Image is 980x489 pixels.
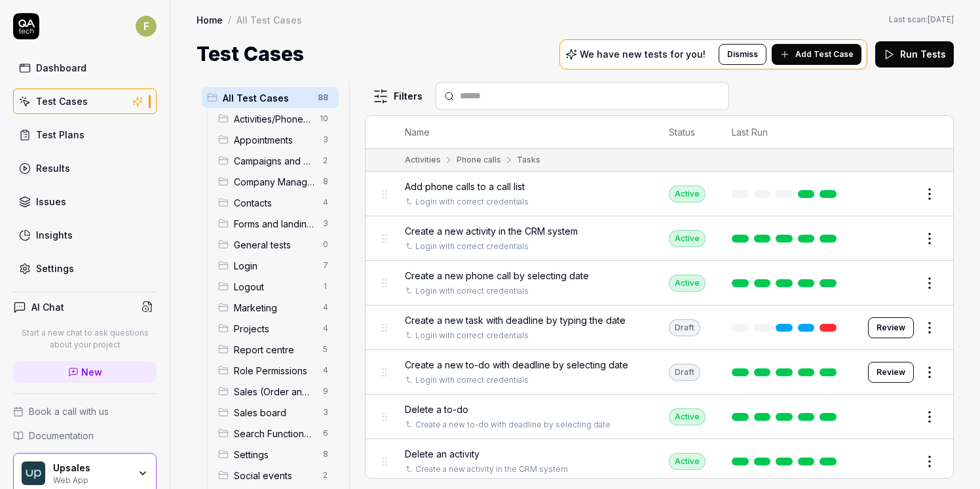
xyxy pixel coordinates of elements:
[213,129,339,150] div: Drag to reorderAppointments3
[405,313,626,327] span: Create a new task with deadline by typing the date
[213,339,339,360] div: Drag to reorderReport centre5
[13,189,157,214] a: Issues
[415,196,529,208] a: Login with correct credentials
[318,425,333,441] span: 6
[719,44,766,65] button: Dismiss
[13,404,157,418] a: Book a call with us
[405,402,468,416] span: Delete a to-do
[36,94,88,108] div: Test Cases
[234,280,315,294] span: Logout
[318,132,333,147] span: 3
[772,44,861,65] button: Add Test Case
[405,447,480,461] span: Delete an activity
[415,419,611,431] a: Create a new to-do with deadline by selecting date
[234,133,315,147] span: Appointments
[366,395,953,439] tr: Delete a to-doCreate a new to-do with deadline by selecting dateActive
[234,322,315,336] span: Projects
[213,213,339,234] div: Drag to reorderForms and landing pages3
[318,153,333,168] span: 2
[13,88,157,114] a: Test Cases
[669,230,706,247] div: Active
[213,444,339,465] div: Drag to reorderSettings8
[366,439,953,484] tr: Delete an activityCreate a new activity in the CRM systemActive
[13,122,157,147] a: Test Plans
[318,467,333,483] span: 2
[415,285,529,297] a: Login with correct credentials
[36,128,85,142] div: Test Plans
[234,406,315,420] span: Sales board
[213,423,339,444] div: Drag to reorderSearch Functionality6
[366,350,953,395] tr: Create a new to-do with deadline by selecting dateLogin with correct credentialsDraftReview
[314,111,333,127] span: 10
[405,180,525,193] span: Add phone calls to a call list
[213,318,339,339] div: Drag to reorderProjects4
[213,255,339,276] div: Drag to reorderLogin7
[213,234,339,255] div: Drag to reorderGeneral tests0
[29,429,94,442] span: Documentation
[213,108,339,129] div: Drag to reorderActivities/Phone calls/Tasks10
[234,427,315,440] span: Search Functionality
[669,364,700,381] div: Draft
[13,55,157,81] a: Dashboard
[13,429,157,442] a: Documentation
[312,90,333,106] span: 88
[213,381,339,402] div: Drag to reorderSales (Order and opportunities)9
[36,61,86,75] div: Dashboard
[868,317,914,338] button: Review
[213,192,339,213] div: Drag to reorderContacts4
[13,361,157,383] a: New
[318,446,333,462] span: 8
[213,465,339,486] div: Drag to reorderSocial events2
[234,238,315,252] span: General tests
[318,362,333,378] span: 4
[234,154,315,168] span: Campaigns and call lists
[234,112,312,126] span: Activities/Phone calls/Tasks
[29,404,109,418] span: Book a call with us
[234,385,315,399] span: Sales (Order and opportunities)
[875,41,954,68] button: Run Tests
[81,365,102,379] span: New
[318,237,333,252] span: 0
[415,463,568,475] a: Create a new activity in the CRM system
[669,319,700,336] div: Draft
[234,217,315,231] span: Forms and landing pages
[580,50,706,59] p: We have new tests for you!
[366,305,953,350] tr: Create a new task with deadline by typing the dateLogin with correct credentialsDraftReview
[236,13,302,26] div: All Test Cases
[318,404,333,420] span: 3
[213,297,339,318] div: Drag to reorderMarketing4
[392,116,656,149] th: Name
[366,172,953,216] tr: Add phone calls to a call listLogin with correct credentialsActive
[415,330,529,342] a: Login with correct credentials
[234,364,315,378] span: Role Permissions
[405,358,628,372] span: Create a new to-do with deadline by selecting date
[53,474,129,484] div: Web App
[13,155,157,181] a: Results
[405,224,578,238] span: Create a new activity in the CRM system
[318,216,333,231] span: 3
[318,342,333,357] span: 5
[234,469,315,482] span: Social events
[22,461,45,485] img: Upsales Logo
[415,241,529,252] a: Login with correct credentials
[457,154,501,166] div: Phone calls
[318,195,333,210] span: 4
[365,83,430,109] button: Filters
[223,91,310,105] span: All Test Cases
[795,49,854,60] span: Add Test Case
[197,13,223,26] a: Home
[36,195,66,208] div: Issues
[13,222,157,248] a: Insights
[868,362,914,383] button: Review
[669,186,706,203] div: Active
[366,216,953,261] tr: Create a new activity in the CRM systemLogin with correct credentialsActive
[213,360,339,381] div: Drag to reorderRole Permissions4
[318,321,333,336] span: 4
[36,161,70,175] div: Results
[213,276,339,297] div: Drag to reorderLogout1
[36,228,73,242] div: Insights
[928,14,954,24] time: [DATE]
[889,14,954,26] button: Last scan:[DATE]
